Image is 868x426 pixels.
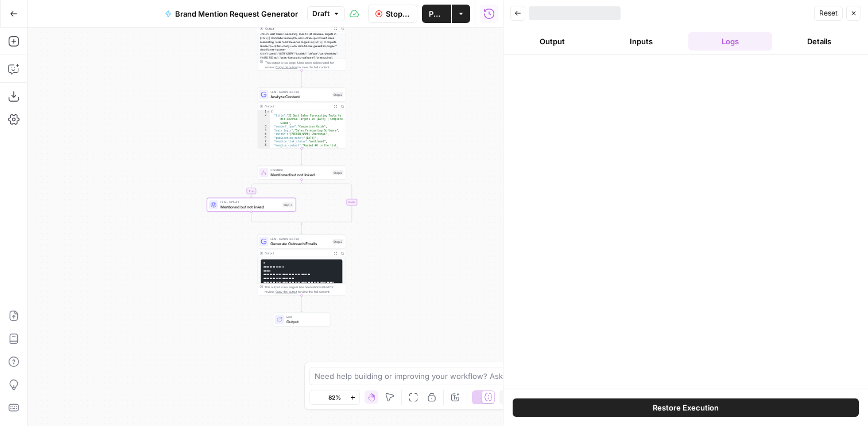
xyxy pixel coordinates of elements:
[257,110,270,114] div: 1
[332,239,343,244] div: Step 3
[257,10,346,71] div: Output<h1>22 Best Sales Forecasting Tools to Hit Revenue Targets in [DATE] | Complete Guide</h1><...
[257,125,270,129] div: 3
[265,104,330,109] div: Output
[270,94,330,99] span: Analyze Content
[282,202,293,207] div: Step 7
[301,180,352,225] g: Edge from step_8 to step_8-conditional-end
[265,60,343,69] div: This output is too large & has been abbreviated for review. to view the full content.
[276,65,297,68] span: Copy the output
[250,180,301,197] g: Edge from step_8 to step_7
[265,251,330,255] div: Output
[257,166,346,180] div: ConditionMentioned but not linkedStep 8
[688,32,773,51] button: Logs
[276,290,297,293] span: Copy the output
[251,212,301,225] g: Edge from step_7 to step_8-conditional-end
[368,5,417,23] button: Stop Run
[158,5,305,23] button: Brand Mention Request Generator
[270,241,330,246] span: Generate Outreach Emails
[207,198,296,212] div: LLM · GPT-4.1Mentioned but not linkedStep 7
[422,5,451,23] button: Publish
[301,223,303,234] g: Edge from step_8-conditional-end to step_3
[653,402,719,413] span: Restore Execution
[301,149,303,165] g: Edge from step_2 to step_8
[819,8,838,18] span: Reset
[265,26,330,30] div: Output
[257,129,270,133] div: 4
[332,92,343,97] div: Step 2
[386,8,410,20] span: Stop Run
[257,144,270,170] div: 8
[510,32,595,51] button: Output
[266,110,270,114] span: Toggle code folding, rows 1 through 95
[175,8,298,20] span: Brand Mention Request Generator
[814,6,843,21] button: Reset
[257,313,346,327] div: EndOutput
[220,200,280,204] span: LLM · GPT-4.1
[270,90,330,94] span: LLM · Gemini 2.5 Pro
[220,204,280,210] span: Mentioned but not linked
[265,285,343,294] div: This output is too large & has been abbreviated for review. to view the full content.
[257,133,270,137] div: 5
[270,168,330,172] span: Condition
[286,319,325,324] span: Output
[332,170,343,175] div: Step 8
[270,237,330,241] span: LLM · Gemini 2.5 Pro
[599,32,684,51] button: Inputs
[257,140,270,144] div: 7
[270,172,330,177] span: Mentioned but not linked
[312,9,330,19] span: Draft
[328,393,341,402] span: 82%
[513,398,859,417] button: Restore Execution
[307,6,345,21] button: Draft
[257,88,346,149] div: LLM · Gemini 2.5 ProAnalyze ContentStep 2Output{ "title":"22 Best Sales Forecasting Tools to Hit ...
[301,71,303,87] g: Edge from step_1 to step_2
[429,8,444,20] span: Publish
[257,114,270,125] div: 2
[301,296,303,312] g: Edge from step_3 to end
[257,136,270,140] div: 6
[286,315,325,319] span: End
[777,32,861,51] button: Details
